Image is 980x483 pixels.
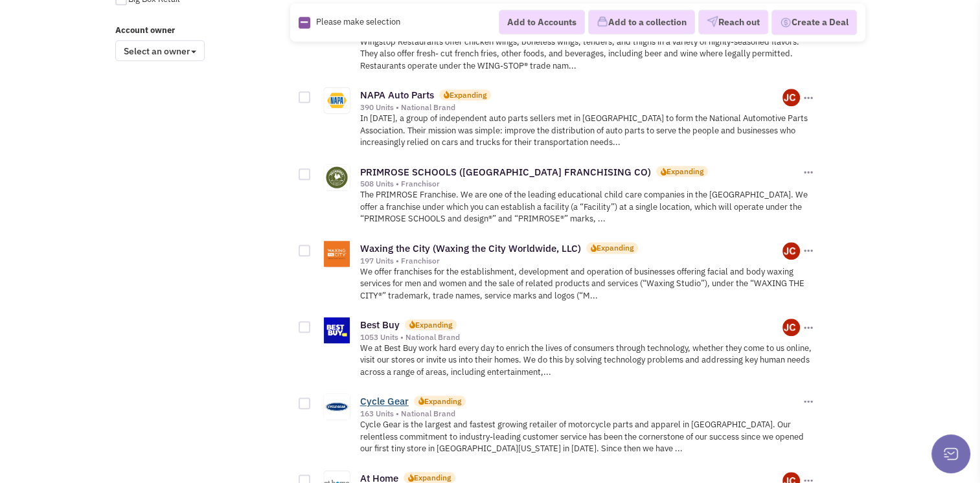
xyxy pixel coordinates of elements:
[360,319,400,331] a: Best Buy
[667,166,703,177] div: Expanding
[360,166,651,178] a: PRIMROSE SCHOOLS ([GEOGRAPHIC_DATA] FRANCHISING CO)
[360,409,801,419] div: 163 Units • National Brand
[360,332,783,343] div: 1053 Units • National Brand
[360,36,815,73] p: Wingstop Restaurants offer chicken wings, boneless wings, tenders, and thighs in a variety of hig...
[698,10,768,35] button: Reach out
[299,17,310,28] img: Rectangle.png
[415,319,452,330] div: Expanding
[360,266,815,302] p: We offer franchises for the establishment, development and operation of businesses offering facia...
[115,25,290,37] label: Account owner
[588,10,695,35] button: Add to a collection
[360,343,815,379] p: We at Best Buy work hard every day to enrich the lives of consumers through technology, whether t...
[499,10,585,34] button: Add to Accounts
[360,89,434,101] a: NAPA Auto Parts
[360,179,801,189] div: 508 Units • Franchisor
[424,396,461,407] div: Expanding
[450,89,486,100] div: Expanding
[707,16,718,28] img: VectorPaper_Plane.png
[597,242,633,253] div: Expanding
[360,256,783,266] div: 197 Units • Franchisor
[360,189,815,225] p: The PRIMROSE Franchise. We are one of the leading educational child care companies in the [GEOGRA...
[316,16,400,27] span: Please make selection
[597,16,608,28] img: icon-collection-lavender.png
[782,319,800,336] img: swojxcZU80Go7FUHW_vJ3w.png
[360,395,409,407] a: Cycle Gear
[360,102,783,113] div: 390 Units • National Brand
[414,472,451,483] div: Expanding
[360,419,815,455] p: Cycle Gear is the largest and fastest growing retailer of motorcycle parts and apparel in [GEOGRA...
[360,113,815,149] p: In [DATE], a group of independent auto parts sellers met in [GEOGRAPHIC_DATA] to form the Nationa...
[771,10,857,36] button: Create a Deal
[780,16,792,30] img: Deal-Dollar.png
[782,242,800,260] img: swojxcZU80Go7FUHW_vJ3w.png
[782,89,800,106] img: swojxcZU80Go7FUHW_vJ3w.png
[360,242,581,254] a: Waxing the City (Waxing the City Worldwide, LLC)
[115,40,205,61] span: Select an owner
